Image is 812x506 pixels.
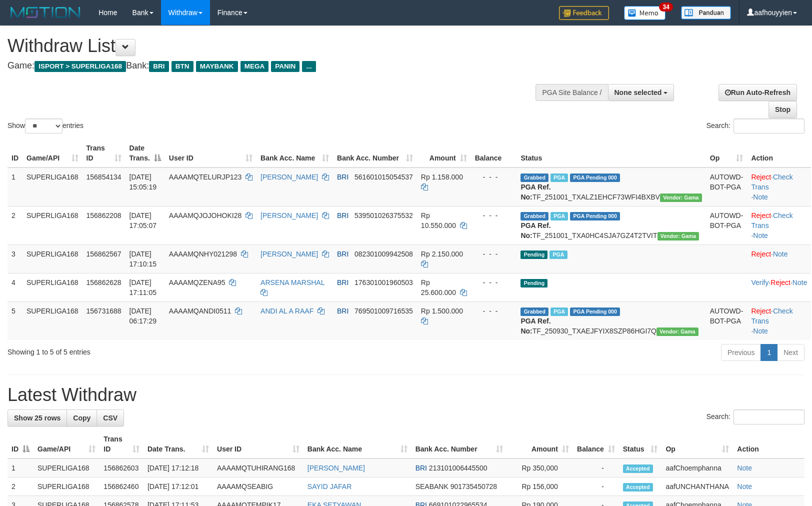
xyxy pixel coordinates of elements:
span: Copy 901735450728 to clipboard [450,482,497,490]
td: AUTOWD-BOT-PGA [706,167,747,206]
div: - - - [475,249,513,259]
span: Vendor URL: https://trx31.1velocity.biz [660,193,702,202]
a: Show 25 rows [7,409,67,426]
span: Rp 2.150.000 [421,250,463,258]
a: Check Trans [751,173,792,191]
b: PGA Ref. No: [520,221,550,239]
td: SUPERLIGA168 [22,301,82,340]
span: Grabbed [520,307,548,316]
span: Copy [73,414,90,422]
th: User ID: activate to sort column ascending [165,139,256,167]
td: 2 [7,206,22,244]
td: · · [747,301,811,340]
td: TF_250930_TXAEJFYIX8SZP86HGI7Q [516,301,705,340]
a: Note [737,482,752,490]
span: 156862628 [86,278,121,286]
a: Run Auto-Refresh [718,84,797,101]
td: - [573,477,619,496]
span: 156862208 [86,211,121,219]
b: PGA Ref. No: [520,183,550,201]
td: AUTOWD-BOT-PGA [706,206,747,244]
td: · [747,244,811,273]
span: PGA Pending [570,173,620,182]
a: CSV [96,409,124,426]
a: Reject [751,211,771,219]
a: Reject [770,278,790,286]
span: MAYBANK [196,61,238,72]
a: SAYID JAFAR [307,482,351,490]
span: Pending [520,279,547,287]
td: SUPERLIGA168 [22,206,82,244]
th: Game/API: activate to sort column ascending [33,430,99,458]
td: [DATE] 17:12:18 [143,458,213,477]
td: 1 [7,167,22,206]
th: ID [7,139,22,167]
span: [DATE] 15:05:19 [129,173,157,191]
span: Copy 539501026375532 to clipboard [354,211,413,219]
span: 156854134 [86,173,121,181]
td: aafUNCHANTHANA [661,477,733,496]
div: - - - [475,172,513,182]
a: Copy [66,409,97,426]
span: BRI [415,464,427,472]
a: [PERSON_NAME] [260,173,318,181]
th: Bank Acc. Name: activate to sort column ascending [303,430,411,458]
a: [PERSON_NAME] [260,211,318,219]
td: 1 [7,458,33,477]
span: Marked by aafsengchandara [550,212,568,220]
div: - - - [475,277,513,287]
h1: Withdraw List [7,36,531,56]
th: Bank Acc. Name: activate to sort column ascending [256,139,333,167]
h1: Latest Withdraw [7,385,804,405]
td: 156862603 [99,458,143,477]
th: Action [733,430,804,458]
td: 156862460 [99,477,143,496]
span: Grabbed [520,212,548,220]
th: ID: activate to sort column descending [7,430,33,458]
span: CSV [103,414,117,422]
label: Search: [706,409,804,424]
a: Note [753,327,768,335]
span: [DATE] 06:17:29 [129,307,157,325]
td: TF_251001_TXALZ1EHCF73WFI4BXBV [516,167,705,206]
span: ... [302,61,315,72]
span: Rp 1.158.000 [421,173,463,181]
span: Accepted [623,483,653,491]
a: Stop [768,101,797,118]
td: SUPERLIGA168 [22,273,82,301]
a: Check Trans [751,211,792,229]
a: Previous [721,344,761,361]
span: Copy 769501009716535 to clipboard [354,307,413,315]
th: Amount: activate to sort column ascending [417,139,471,167]
a: Note [773,250,788,258]
a: Reject [751,307,771,315]
th: Bank Acc. Number: activate to sort column ascending [333,139,417,167]
td: AAAAMQSEABIG [213,477,303,496]
span: Show 25 rows [14,414,60,422]
img: panduan.png [681,6,731,19]
span: None selected [614,88,662,96]
span: PGA Pending [570,212,620,220]
td: [DATE] 17:12:01 [143,477,213,496]
b: PGA Ref. No: [520,317,550,335]
td: SUPERLIGA168 [22,244,82,273]
td: AAAAMQTUHIRANG168 [213,458,303,477]
span: AAAAMQJOJOHOKI28 [169,211,241,219]
span: Marked by aafromsomean [550,307,568,316]
img: Button%20Memo.svg [624,6,666,20]
span: BTN [171,61,193,72]
span: Copy 082301009942508 to clipboard [354,250,413,258]
span: Accepted [623,464,653,473]
a: Reject [751,250,771,258]
div: - - - [475,210,513,220]
td: SUPERLIGA168 [33,477,99,496]
span: AAAAMQZENA95 [169,278,225,286]
a: ANDI AL A RAAF [260,307,313,315]
span: Marked by aafsengchandara [550,173,568,182]
span: MEGA [240,61,269,72]
span: ISPORT > SUPERLIGA168 [34,61,126,72]
th: Date Trans.: activate to sort column ascending [143,430,213,458]
div: Showing 1 to 5 of 5 entries [7,343,331,357]
th: Balance: activate to sort column ascending [573,430,619,458]
a: Next [777,344,804,361]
